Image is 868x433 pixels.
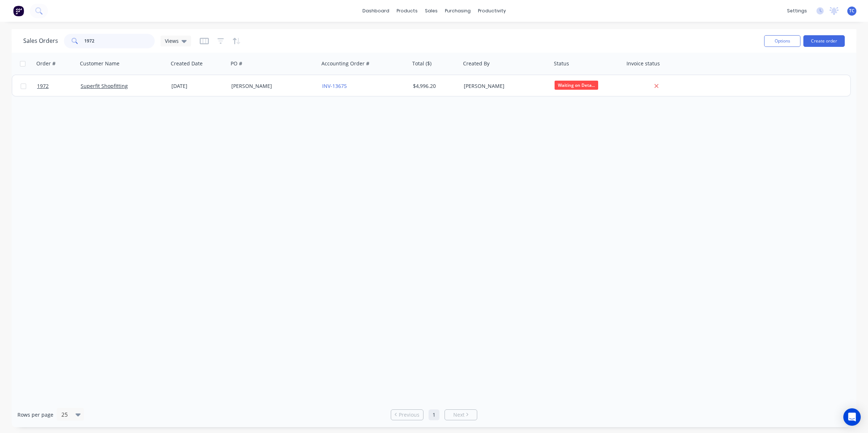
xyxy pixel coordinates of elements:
[23,37,58,44] h1: Sales Orders
[81,82,128,89] a: Superfit Shopfitting
[464,82,544,90] div: [PERSON_NAME]
[441,5,474,16] div: purchasing
[463,60,490,67] div: Created By
[37,82,49,90] span: 1972
[165,37,179,45] span: Views
[80,60,119,67] div: Customer Name
[388,409,480,420] ul: Pagination
[474,5,510,16] div: productivity
[555,81,598,90] span: Waiting on Deta...
[783,5,811,16] div: settings
[849,8,855,14] span: TC
[171,60,203,67] div: Created Date
[359,5,393,16] a: dashboard
[554,60,569,67] div: Status
[13,5,24,16] img: Factory
[231,60,242,67] div: PO #
[803,35,845,47] button: Create order
[412,60,431,67] div: Total ($)
[445,411,477,418] a: Next page
[321,60,369,67] div: Accounting Order #
[37,75,81,97] a: 1972
[413,82,456,90] div: $4,996.20
[421,5,441,16] div: sales
[843,408,861,426] div: Open Intercom Messenger
[17,411,53,418] span: Rows per page
[626,60,660,67] div: Invoice status
[391,411,423,418] a: Previous page
[429,409,439,420] a: Page 1 is your current page
[764,35,800,47] button: Options
[84,34,155,48] input: Search...
[171,82,226,90] div: [DATE]
[231,82,312,90] div: [PERSON_NAME]
[322,82,347,89] a: INV-13675
[393,5,421,16] div: products
[453,411,465,418] span: Next
[399,411,419,418] span: Previous
[36,60,56,67] div: Order #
